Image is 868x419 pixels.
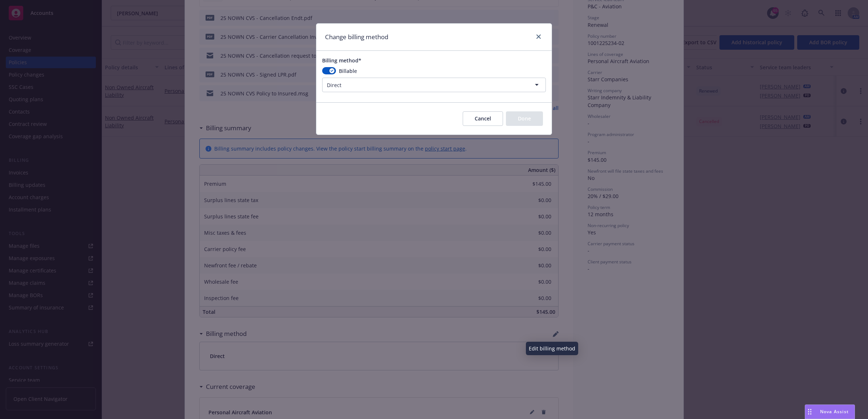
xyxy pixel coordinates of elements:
[322,67,546,75] div: Billable
[805,405,814,419] div: Drag to move
[325,32,388,42] h1: Change billing method
[820,408,849,415] span: Nova Assist
[322,57,361,64] span: Billing method*
[534,32,543,41] a: close
[805,404,855,419] button: Nova Assist
[463,111,503,126] button: Cancel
